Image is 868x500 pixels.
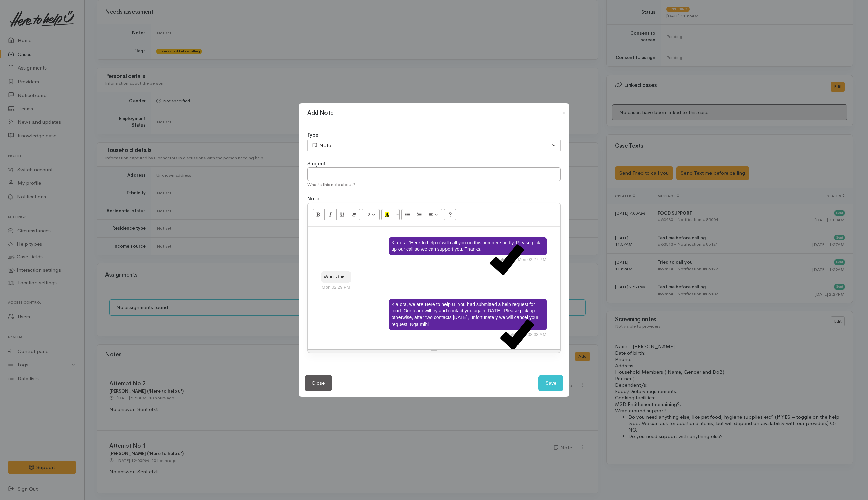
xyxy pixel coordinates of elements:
[307,139,561,152] button: Note
[389,257,546,263] div: • Mon 02:27 PM
[389,332,546,338] div: • 08:33 AM
[307,131,318,139] label: Type
[558,109,569,117] button: Close
[324,209,337,220] button: Italic (CTRL+I)
[366,212,370,217] span: 13
[444,209,456,220] button: Help
[538,375,563,391] button: Save
[307,160,326,168] label: Subject
[381,209,393,220] button: Recent Color
[362,209,380,220] button: Font Size
[336,209,348,220] button: Underline (CTRL+U)
[496,257,515,262] span: Delivered
[413,209,425,220] button: Ordered list (CTRL+SHIFT+NUM8)
[307,195,319,203] label: Note
[313,209,325,220] button: Bold (CTRL+B)
[348,209,360,220] button: Remove Font Style (CTRL+\)
[307,109,333,117] h1: Add Note
[389,299,547,330] div: Kia ora, we are Here to help U. You had submitted a help request for food. Our team will try and ...
[425,209,442,220] button: Paragraph
[321,271,351,283] div: Who's this
[312,142,550,149] div: Note
[389,237,547,255] div: Kia ora. 'Here to help u' will call you on this number shortly. Please pick up our call so we can...
[401,209,413,220] button: Unordered list (CTRL+SHIFT+NUM7)
[305,375,332,391] button: Close
[506,332,525,337] span: Delivered
[307,181,561,188] div: What's this note about?
[322,284,351,290] div: Mon 02:29 PM
[308,350,560,353] div: Resize
[393,209,400,220] button: More Color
